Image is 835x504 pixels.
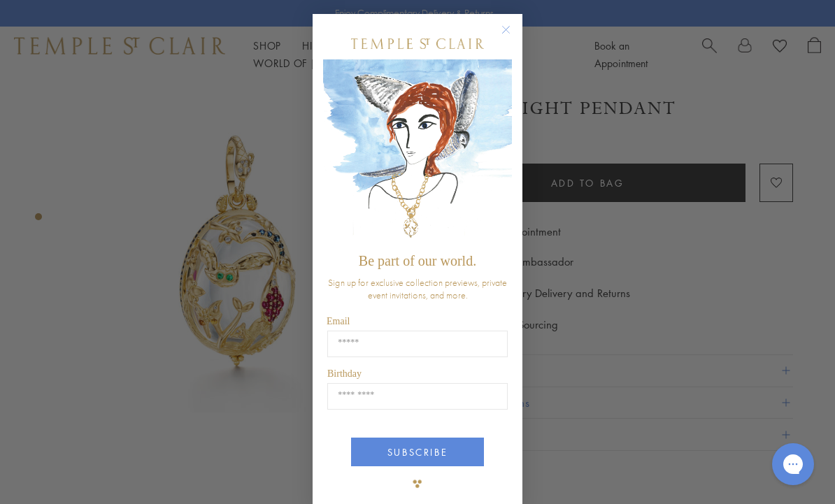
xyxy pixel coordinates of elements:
img: c4a9eb12-d91a-4d4a-8ee0-386386f4f338.jpeg [323,59,512,246]
iframe: Gorgias live chat messenger [765,438,821,490]
input: Email [327,331,508,357]
span: Sign up for exclusive collection previews, private event invitations, and more. [328,276,507,301]
button: SUBSCRIBE [351,438,484,466]
span: Be part of our world. [359,253,476,268]
button: Close dialog [504,28,522,45]
span: Birthday [327,368,362,379]
img: TSC [404,470,431,498]
span: Email [327,316,350,326]
img: Temple St. Clair [351,38,484,49]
